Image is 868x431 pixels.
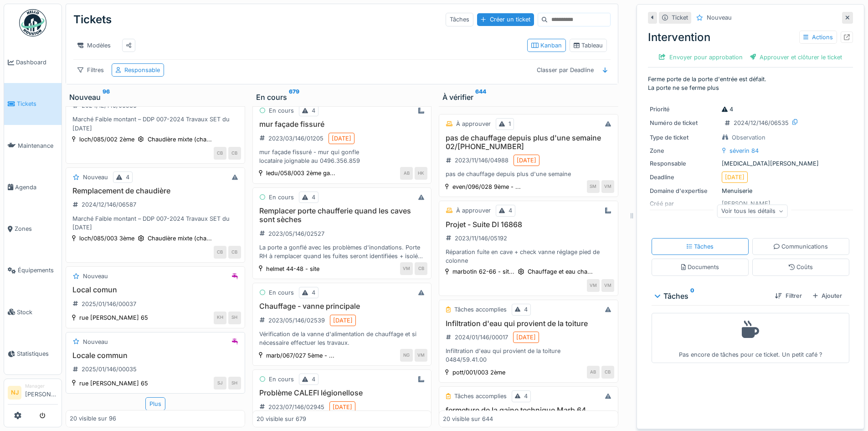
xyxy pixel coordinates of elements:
[70,286,241,294] h3: Local comun
[722,105,733,114] div: 4
[655,291,768,301] div: Tâches
[16,58,58,67] span: Dashboard
[587,366,600,379] div: AB
[531,41,562,50] div: Kanban
[83,272,108,280] div: Nouveau
[266,351,334,360] div: marb/067/027 5ème - ...
[517,156,536,165] div: [DATE]
[400,262,413,275] div: VM
[725,173,745,182] div: [DATE]
[79,234,134,243] div: loch/085/003 3ème
[799,31,837,44] div: Actions
[73,39,115,52] div: Modèles
[8,386,21,400] li: NJ
[312,288,315,297] div: 4
[269,193,294,202] div: En cours
[729,146,759,155] div: séverin 84
[25,383,58,402] li: [PERSON_NAME]
[4,333,62,374] a: Statistiques
[443,347,614,364] div: Infiltration d'eau qui provient de la toiture 0484/59.41.00
[587,180,600,193] div: SM
[268,229,324,238] div: 2023/05/146/02527
[266,169,335,177] div: ledu/058/003 2ème ga...
[228,246,241,259] div: CB
[443,319,614,328] h3: Infiltration d'eau qui provient de la toiture
[681,263,719,271] div: Documents
[442,92,615,103] div: À vérifier
[82,300,136,308] div: 2025/01/146/00037
[333,316,353,325] div: [DATE]
[601,279,614,292] div: VM
[4,208,62,249] a: Zones
[455,333,508,342] div: 2024/01/146/00017
[648,29,853,46] div: Intervention
[452,368,505,377] div: pott/001/003 2ème
[257,302,428,311] h3: Chauffage - vanne principale
[257,148,428,165] div: mur façade fissuré - mur qui gonfle locataire joignable au 0496.356.859
[4,42,62,83] a: Dashboard
[601,180,614,193] div: VM
[454,392,507,400] div: Tâches accomplies
[443,415,493,423] div: 20 visible sur 644
[650,159,718,168] div: Responsable
[809,290,846,302] div: Ajouter
[528,267,593,276] div: Chauffage et eau cha...
[648,75,853,92] p: Ferme porte de la porte d'entrée est défait. La porte ne se ferme plus
[533,63,598,77] div: Classer par Deadline
[126,173,129,182] div: 4
[734,119,789,127] div: 2024/12/146/06535
[650,133,718,142] div: Type de ticket
[266,265,319,273] div: helmet 44-48 - site
[415,349,427,362] div: VM
[446,13,473,26] div: Tâches
[257,243,428,260] div: La porte a gonflé avec les problèmes d'inondations. Porte RH à remplacer quand les fuites seront ...
[789,263,813,271] div: Coûts
[79,135,134,144] div: loch/085/002 2ème
[452,182,521,191] div: even/096/028 9ème - ...
[443,220,614,229] h3: Projet - Suite DI 16868
[18,141,58,150] span: Maintenance
[443,248,614,265] div: Réparation fuite en cave + check vanne réglage pied de colonne
[269,106,294,115] div: En cours
[4,125,62,166] a: Maintenance
[256,92,428,103] div: En cours
[214,147,226,160] div: CB
[455,156,508,165] div: 2023/11/146/04988
[456,119,491,128] div: À approuver
[332,134,351,143] div: [DATE]
[516,333,536,342] div: [DATE]
[524,392,528,400] div: 4
[69,92,241,103] div: Nouveau
[8,383,58,405] a: NJ Manager[PERSON_NAME]
[4,166,62,208] a: Agenda
[15,183,58,192] span: Agenda
[82,200,136,209] div: 2024/12/146/06587
[732,133,765,142] div: Observation
[312,375,315,384] div: 4
[400,167,413,180] div: AB
[70,115,241,132] div: Marché Faible montant – DDP 007-2024 Travaux SET du [DATE]
[73,63,108,77] div: Filtres
[79,379,148,388] div: rue [PERSON_NAME] 65
[268,403,324,411] div: 2023/07/146/02945
[214,377,226,389] div: SJ
[25,383,58,389] div: Manager
[400,349,413,362] div: NG
[312,106,315,115] div: 4
[17,308,58,317] span: Stock
[257,415,306,423] div: 20 visible sur 679
[4,83,62,125] a: Tickets
[15,224,58,233] span: Zones
[415,167,427,180] div: HK
[214,246,226,259] div: CB
[19,9,46,36] img: Badge_color-CXgf-gQk.svg
[103,92,110,103] sup: 96
[443,170,614,178] div: pas de chauffage depuis plus d'une semaine
[650,146,718,155] div: Zone
[268,134,324,143] div: 2023/03/146/01205
[601,366,614,379] div: CB
[289,92,299,103] sup: 679
[83,173,108,182] div: Nouveau
[672,13,688,22] div: Ticket
[587,279,600,292] div: VM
